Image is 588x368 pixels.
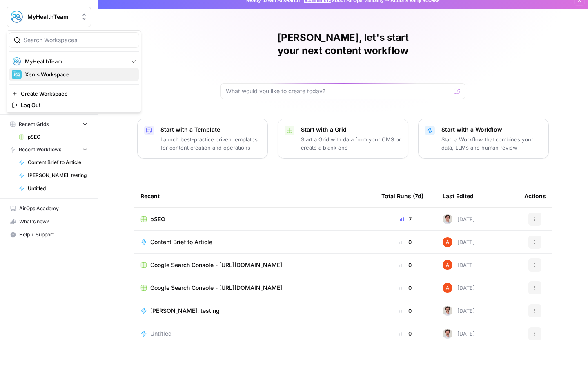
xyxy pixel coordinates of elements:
[28,172,87,179] span: [PERSON_NAME]. testing
[24,36,134,44] input: Search Workspaces
[381,238,430,246] div: 0
[150,307,220,315] span: [PERSON_NAME]. testing
[226,87,450,95] input: What would you like to create today?
[443,237,475,247] div: [DATE]
[15,130,91,144] a: pSEO
[9,9,24,24] img: MyHealthTeam Logo
[19,231,87,238] span: Help + Support
[7,202,91,215] a: AirOps Academy
[443,185,474,207] div: Last Edited
[381,215,430,223] div: 7
[443,306,452,316] img: tdmuw9wfe40fkwq84phcceuazoww
[443,306,475,316] div: [DATE]
[418,119,549,159] button: Start with a WorkflowStart a Workflow that combines your data, LLMs and human review
[443,214,475,224] div: [DATE]
[25,70,133,79] span: Xen's Workspace
[150,284,282,292] span: Google Search Console - [URL][DOMAIN_NAME]
[381,261,430,269] div: 0
[140,261,368,269] a: Google Search Console - [URL][DOMAIN_NAME]
[443,237,452,247] img: cje7zb9ux0f2nqyv5qqgv3u0jxek
[15,169,91,182] a: [PERSON_NAME]. testing
[150,330,172,338] span: Untitled
[21,90,133,98] span: Create Workspace
[301,126,401,134] p: Start with a Grid
[140,238,368,246] a: Content Brief to Article
[28,133,87,141] span: pSEO
[443,260,452,270] img: cje7zb9ux0f2nqyv5qqgv3u0jxek
[140,185,368,207] div: Recent
[137,119,268,159] button: Start with a TemplateLaunch best-practice driven templates for content creation and operations
[441,135,542,152] p: Start a Workflow that combines your data, LLMs and human review
[381,284,430,292] div: 0
[19,205,87,212] span: AirOps Academy
[381,330,430,338] div: 0
[9,99,139,111] a: Log Out
[381,307,430,315] div: 0
[7,144,91,156] button: Recent Workflows
[7,118,91,130] button: Recent Grids
[28,185,87,192] span: Untitled
[160,126,261,134] p: Start with a Template
[28,159,87,166] span: Content Brief to Article
[15,156,91,169] a: Content Brief to Article
[443,329,452,339] img: tdmuw9wfe40fkwq84phcceuazoww
[27,13,77,21] span: MyHealthTeam
[9,88,139,99] a: Create Workspace
[220,31,465,57] h1: [PERSON_NAME], let's start your next content workflow
[443,260,475,270] div: [DATE]
[150,238,212,246] span: Content Brief to Article
[7,7,91,27] button: Workspace: MyHealthTeam
[443,329,475,339] div: [DATE]
[7,30,141,113] div: Workspace: MyHealthTeam
[12,70,22,79] img: Xen's Workspace Logo
[301,135,401,152] p: Start a Grid with data from your CMS or create a blank one
[15,182,91,195] a: Untitled
[443,283,475,293] div: [DATE]
[160,135,261,152] p: Launch best-practice driven templates for content creation and operations
[140,284,368,292] a: Google Search Console - [URL][DOMAIN_NAME]
[19,146,61,153] span: Recent Workflows
[443,283,452,293] img: cje7zb9ux0f2nqyv5qqgv3u0jxek
[12,56,22,66] img: MyHealthTeam Logo
[150,261,282,269] span: Google Search Console - [URL][DOMAIN_NAME]
[524,185,546,207] div: Actions
[7,215,91,228] div: What's new?
[21,101,133,109] span: Log Out
[7,215,91,228] button: What's new?
[150,215,165,223] span: pSEO
[443,214,452,224] img: tdmuw9wfe40fkwq84phcceuazoww
[140,215,368,223] a: pSEO
[441,126,542,134] p: Start with a Workflow
[140,330,368,338] a: Untitled
[25,57,125,65] span: MyHealthTeam
[278,119,408,159] button: Start with a GridStart a Grid with data from your CMS or create a blank one
[19,121,49,128] span: Recent Grids
[140,307,368,315] a: [PERSON_NAME]. testing
[381,185,423,207] div: Total Runs (7d)
[7,228,91,241] button: Help + Support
